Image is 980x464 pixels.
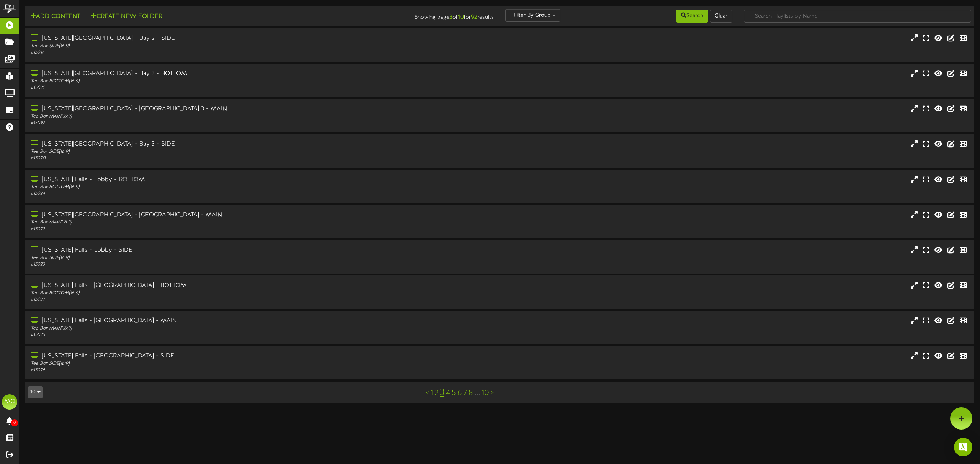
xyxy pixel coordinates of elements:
[31,190,415,197] div: # 15024
[710,10,732,23] button: Clear
[31,85,415,91] div: # 15021
[31,78,415,85] div: Tee Box BOTTOM ( 16:9 )
[31,120,415,126] div: # 15019
[458,14,464,21] strong: 10
[31,226,415,233] div: # 15022
[31,175,415,184] div: [US_STATE] Falls - Lobby - BOTTOM
[31,246,415,255] div: [US_STATE] Falls - Lobby - SIDE
[482,389,489,397] a: 10
[449,14,452,21] strong: 3
[744,10,971,23] input: -- Search Playlists by Name --
[31,105,415,113] div: [US_STATE][GEOGRAPHIC_DATA] - [GEOGRAPHIC_DATA] 3 - MAIN
[469,389,473,397] a: 8
[31,69,415,78] div: [US_STATE][GEOGRAPHIC_DATA] - Bay 3 - BOTTOM
[31,219,415,226] div: Tee Box MAIN ( 16:9 )
[434,389,438,397] a: 2
[457,389,462,397] a: 6
[31,325,415,332] div: Tee Box MAIN ( 16:9 )
[31,155,415,162] div: # 15020
[31,367,415,374] div: # 15026
[446,389,450,397] a: 4
[31,149,415,155] div: Tee Box SIDE ( 16:9 )
[31,316,415,325] div: [US_STATE] Falls - [GEOGRAPHIC_DATA] - MAIN
[2,394,17,410] div: MO
[676,10,708,23] button: Search
[31,113,415,120] div: Tee Box MAIN ( 16:9 )
[88,12,165,21] button: Create New Folder
[11,419,18,426] span: 0
[31,332,415,338] div: # 15025
[440,388,444,398] a: 3
[954,438,972,456] div: Open Intercom Messenger
[31,49,415,56] div: # 15017
[505,9,560,22] button: Filter By Group
[28,386,43,398] button: 10
[430,389,433,397] a: 1
[31,281,415,290] div: [US_STATE] Falls - [GEOGRAPHIC_DATA] - BOTTOM
[31,261,415,268] div: # 15023
[31,184,415,190] div: Tee Box BOTTOM ( 16:9 )
[31,211,415,220] div: [US_STATE][GEOGRAPHIC_DATA] - [GEOGRAPHIC_DATA] - MAIN
[31,255,415,261] div: Tee Box SIDE ( 16:9 )
[28,12,83,21] button: Add Content
[31,361,415,367] div: Tee Box SIDE ( 16:9 )
[31,290,415,297] div: Tee Box BOTTOM ( 16:9 )
[340,9,500,22] div: Showing page of for results
[452,389,456,397] a: 5
[491,389,494,397] a: >
[31,297,415,303] div: # 15027
[426,389,429,397] a: <
[31,352,415,361] div: [US_STATE] Falls - [GEOGRAPHIC_DATA] - SIDE
[31,34,415,43] div: [US_STATE][GEOGRAPHIC_DATA] - Bay 2 - SIDE
[31,43,415,49] div: Tee Box SIDE ( 16:9 )
[471,14,477,21] strong: 92
[464,389,467,397] a: 7
[31,140,415,149] div: [US_STATE][GEOGRAPHIC_DATA] - Bay 3 - SIDE
[474,389,480,397] a: ...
